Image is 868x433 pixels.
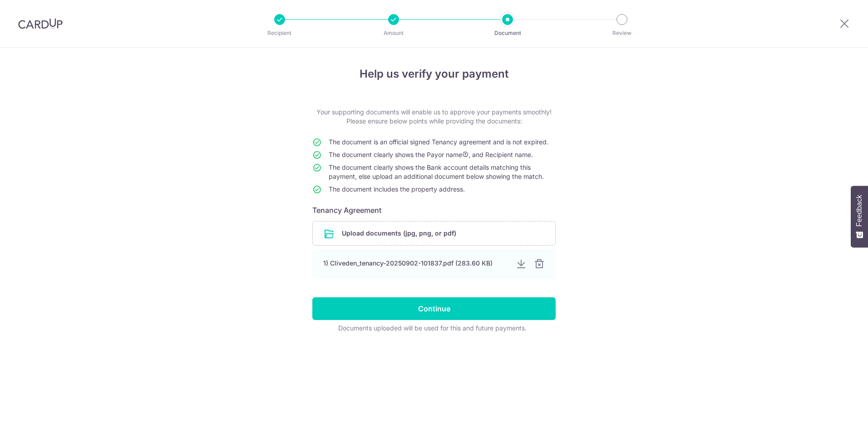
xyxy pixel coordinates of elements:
span: The document clearly shows the Bank account details matching this payment, else upload an additio... [329,163,544,180]
iframe: Opens a widget where you can find more information [810,406,859,428]
p: Review [588,29,656,38]
span: The document includes the property address. [329,185,465,193]
p: Amount [360,29,427,38]
h6: Tenancy Agreement [312,205,556,216]
div: Upload documents (jpg, png, or pdf) [312,221,556,246]
span: The document is an official signed Tenancy agreement and is not expired. [329,138,548,146]
span: The document clearly shows the Payor name , and Recipient name. [329,151,533,158]
img: CardUp [18,18,63,29]
p: Recipient [246,29,313,38]
div: Documents uploaded will be used for this and future payments. [312,324,552,333]
h4: Help us verify your payment [312,66,556,82]
span: Feedback [855,195,863,226]
button: Feedback - Show survey [851,186,868,247]
input: Continue [312,297,556,320]
p: Document [474,29,541,38]
div: 1) Cliveden_tenancy-20250902-101837.pdf (283.60 KB) [323,259,508,268]
p: Your supporting documents will enable us to approve your payments smoothly! Please ensure below p... [312,108,556,126]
